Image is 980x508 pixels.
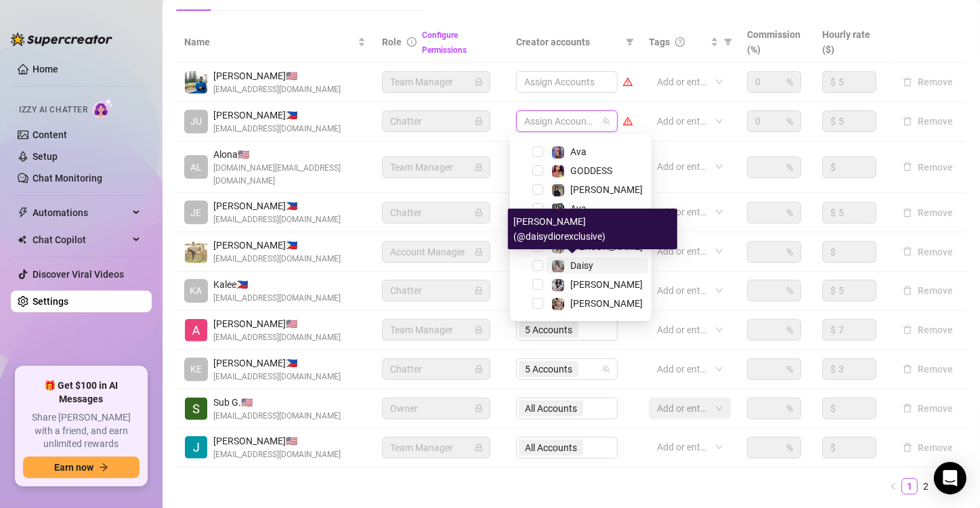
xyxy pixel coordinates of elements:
[185,319,207,341] img: Alexicon Ortiaga
[390,72,482,92] span: Team Manager
[814,22,889,63] th: Hourly rate ($)
[190,283,203,298] span: KA
[213,410,341,423] span: [EMAIL_ADDRESS][DOMAIN_NAME]
[475,404,483,412] span: lock
[33,173,102,184] a: Chat Monitoring
[532,203,543,214] span: Select tree node
[552,146,564,158] img: Ava
[570,279,643,290] span: [PERSON_NAME]
[516,35,620,49] span: Creator accounts
[213,162,366,188] span: [DOMAIN_NAME][EMAIL_ADDRESS][DOMAIN_NAME]
[475,117,483,125] span: lock
[213,331,341,344] span: [EMAIL_ADDRESS][DOMAIN_NAME]
[213,253,341,266] span: [EMAIL_ADDRESS][DOMAIN_NAME]
[191,205,202,220] span: JE
[99,463,108,472] span: arrow-right
[675,37,685,47] span: question-circle
[390,111,482,131] span: Chatter
[185,398,207,420] img: Sub Genius
[190,362,202,377] span: KE
[626,38,634,46] span: filter
[570,260,593,271] span: Daisy
[897,244,958,260] button: Remove
[897,322,958,338] button: Remove
[390,438,482,458] span: Team Manager
[918,478,934,494] li: 2
[213,83,341,96] span: [EMAIL_ADDRESS][DOMAIN_NAME]
[18,207,28,218] span: thunderbolt
[184,35,355,49] span: Name
[519,361,578,377] span: 5 Accounts
[213,198,341,213] span: [PERSON_NAME] 🇵🇭
[724,38,732,46] span: filter
[508,209,677,249] div: [PERSON_NAME] (@daisydiorexclusive)
[897,400,958,417] button: Remove
[213,277,341,292] span: Kalee 🇵🇭
[902,479,917,494] a: 1
[623,77,633,87] span: warning
[552,184,564,196] img: Anna
[422,30,467,55] a: Configure Permissions
[525,362,572,377] span: 5 Accounts
[390,157,482,177] span: Team Manager
[23,457,140,478] button: Earn nowarrow-right
[407,37,417,47] span: info-circle
[11,33,112,46] img: logo-BBDzfeDw.svg
[897,74,958,90] button: Remove
[475,78,483,86] span: lock
[390,320,482,340] span: Team Manager
[23,411,140,451] span: Share [PERSON_NAME] with a friend, and earn unlimited rewards
[570,203,587,214] span: Ava
[570,298,643,309] span: [PERSON_NAME]
[532,279,543,290] span: Select tree node
[602,117,610,125] span: team
[532,184,543,195] span: Select tree node
[552,165,564,177] img: GODDESS
[19,104,87,117] span: Izzy AI Chatter
[552,260,564,272] img: Daisy
[897,159,958,175] button: Remove
[390,359,482,379] span: Chatter
[213,433,341,448] span: [PERSON_NAME] 🇺🇸
[897,282,958,299] button: Remove
[901,478,918,494] li: 1
[18,235,26,245] img: Chat Copilot
[552,279,564,291] img: Sadie
[213,213,341,226] span: [EMAIL_ADDRESS][DOMAIN_NAME]
[185,240,207,263] img: Aaron Paul Carnaje
[885,478,901,494] li: Previous Page
[532,260,543,271] span: Select tree node
[213,68,341,83] span: [PERSON_NAME] 🇺🇸
[934,462,966,494] div: Open Intercom Messenger
[213,395,341,410] span: Sub G. 🇺🇸
[897,440,958,456] button: Remove
[54,462,93,473] span: Earn now
[623,32,637,52] span: filter
[475,248,483,256] span: lock
[33,269,124,280] a: Discover Viral Videos
[532,146,543,157] span: Select tree node
[570,146,587,157] span: Ava
[213,292,341,305] span: [EMAIL_ADDRESS][DOMAIN_NAME]
[33,151,58,162] a: Setup
[390,242,482,262] span: Account Manager
[213,356,341,371] span: [PERSON_NAME] 🇵🇭
[570,184,643,195] span: [PERSON_NAME]
[190,160,202,175] span: AL
[23,379,140,406] span: 🎁 Get $100 in AI Messages
[897,361,958,377] button: Remove
[721,32,735,52] span: filter
[649,35,670,49] span: Tags
[475,326,483,334] span: lock
[623,117,633,126] span: warning
[33,229,129,251] span: Chat Copilot
[552,298,564,310] img: Anna
[918,479,933,494] a: 2
[475,163,483,171] span: lock
[889,482,897,490] span: left
[390,203,482,223] span: Chatter
[33,64,58,75] a: Home
[213,108,341,123] span: [PERSON_NAME] 🇵🇭
[213,147,366,162] span: Alona 🇺🇸
[176,22,374,63] th: Name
